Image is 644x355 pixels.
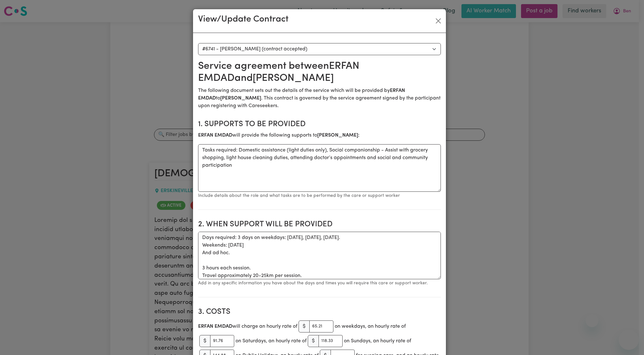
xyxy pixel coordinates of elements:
[198,144,441,192] textarea: Tasks required: Domestic assistance (light duties only), Social companionship - Assist with groce...
[433,16,443,26] button: Close
[198,307,441,317] h2: 3. Costs
[317,133,358,138] b: [PERSON_NAME]
[198,132,441,139] p: will provide the following supports to :
[198,60,441,85] h2: Service agreement between ERFAN EMDAD and [PERSON_NAME]
[198,14,288,25] h3: View/Update Contract
[198,324,232,329] b: ERFAN EMDAD
[308,335,319,347] span: $
[198,87,441,110] p: The following document sets out the details of the service which will be provided by to . This co...
[198,281,428,286] small: Add in any specific information you have about the days and times you will require this care or s...
[198,232,441,279] textarea: Days required: 3 days on weekdays: [DATE], [DATE], [DATE]. Weekends: [DATE] And ad hoc. 3 hours e...
[198,193,400,198] small: Include details about the role and what tasks are to be performed by the care or support worker
[198,220,441,229] h2: 2. When support will be provided
[619,330,639,350] iframe: Button to launch messaging window
[586,314,598,327] iframe: Close message
[220,96,261,101] b: [PERSON_NAME]
[198,133,232,138] b: ERFAN EMDAD
[198,120,441,129] h2: 1. Supports to be provided
[199,335,210,347] span: $
[299,320,310,332] span: $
